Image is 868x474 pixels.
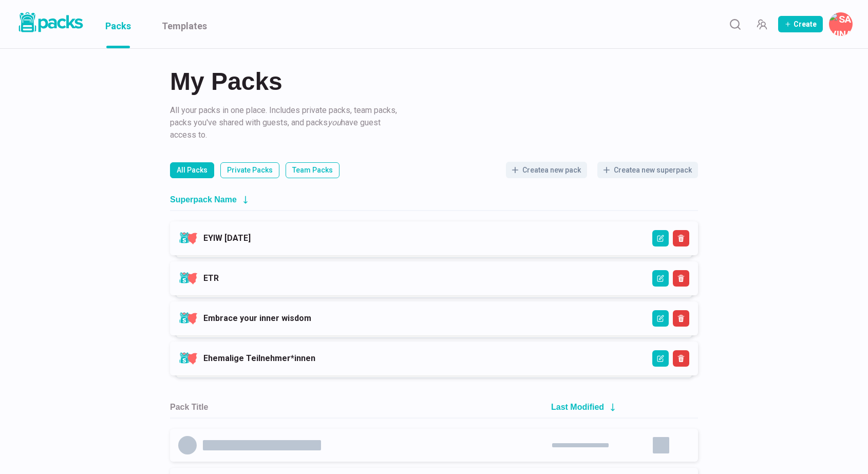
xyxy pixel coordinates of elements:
[551,402,604,412] h2: Last Modified
[170,195,237,204] h2: Superpack Name
[652,310,669,327] button: Edit
[673,270,689,287] button: Delete Superpack
[227,165,273,176] p: Private Packs
[778,16,823,32] button: Create Pack
[328,118,341,127] i: you
[751,14,772,34] button: Manage Team Invites
[170,104,401,141] p: All your packs in one place. Includes private packs, team packs, packs you've shared with guests,...
[652,270,669,287] button: Edit
[673,230,689,247] button: Delete Superpack
[170,69,698,94] h2: My Packs
[506,162,587,178] button: Createa new pack
[170,402,208,412] h2: Pack Title
[15,10,85,34] img: Packs logo
[292,165,333,176] p: Team Packs
[673,350,689,367] button: Delete Superpack
[652,230,669,247] button: Edit
[673,310,689,327] button: Delete Superpack
[177,165,207,176] p: All Packs
[597,162,698,178] button: Createa new superpack
[15,10,85,38] a: Packs logo
[652,350,669,367] button: Edit
[829,12,853,36] button: Savina Tilmann
[725,14,745,34] button: Search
